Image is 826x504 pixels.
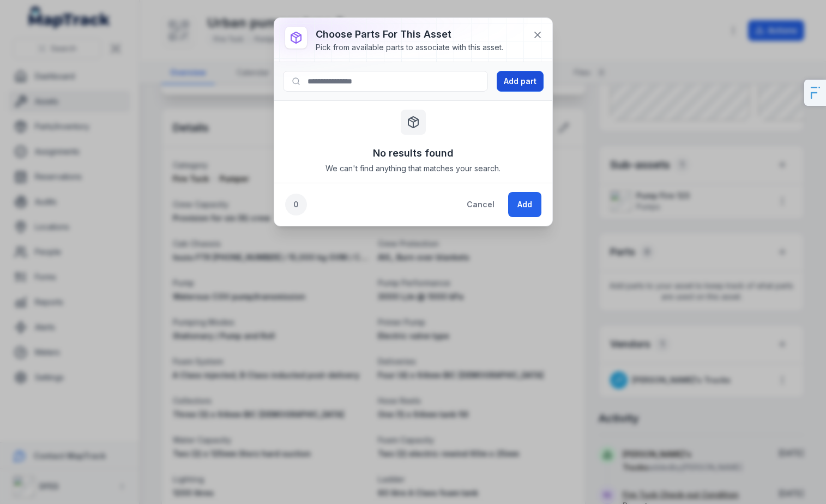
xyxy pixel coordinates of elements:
[285,194,307,215] div: 0
[497,71,544,92] button: Add part
[373,146,454,161] h3: No results found
[457,192,504,217] button: Cancel
[316,27,503,42] h3: Choose parts for this asset
[325,163,501,174] span: We can't find anything that matches your search.
[508,192,541,217] button: Add
[316,42,503,53] div: Pick from available parts to associate with this asset.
